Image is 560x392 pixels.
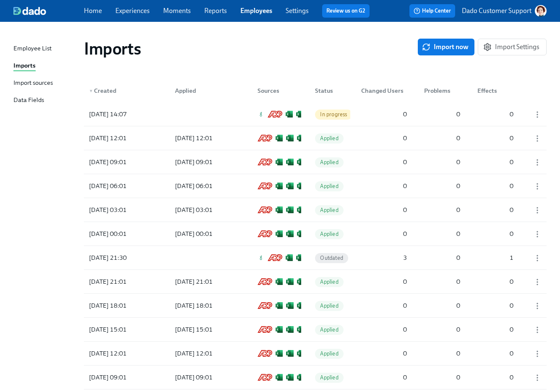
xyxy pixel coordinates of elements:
a: [DATE] 21:30GreenhouseADP Workforce Now (non-API)Microsoft ExcelMicrosoft ExcelMicrosoft ExcelOut... [84,246,547,270]
div: 0 [474,205,517,215]
img: dado [13,7,46,15]
div: [DATE] 12:01 [86,348,161,358]
div: 0 [421,205,464,215]
span: Applied [315,183,343,189]
span: Import Settings [485,43,539,51]
img: Microsoft Excel [276,278,283,285]
img: Microsoft Excel [297,135,304,141]
div: [DATE] 00:01[DATE] 00:01ADP Workforce Now (non-API)Microsoft ExcelMicrosoft ExcelMicrosoft ExcelG... [84,222,547,246]
div: 0 [421,253,464,263]
div: [DATE] 03:01[DATE] 03:01ADP Workforce Now (non-API)Microsoft ExcelMicrosoft ExcelMicrosoft ExcelG... [84,198,547,222]
div: [DATE] 15:01 [86,324,161,335]
img: Microsoft Excel [276,183,283,189]
img: Microsoft Excel [276,374,283,381]
div: [DATE] 15:01[DATE] 15:01ADP Workforce Now (non-API)Microsoft ExcelMicrosoft ExcelMicrosoft ExcelG... [84,318,547,341]
a: Employees [240,7,272,15]
button: Review us on G2 [322,4,370,18]
div: Problems [421,86,464,96]
div: [DATE] 09:01 [86,157,161,167]
img: Microsoft Excel [296,254,303,261]
div: ▼Created [86,82,161,99]
img: Greenhouse [258,254,264,261]
a: Review us on G2 [326,7,365,15]
div: Applied [168,82,244,99]
div: [DATE] 18:01 [172,301,244,311]
img: Microsoft Excel [297,374,304,381]
button: Import now [418,39,474,55]
div: 0 [474,229,517,239]
div: 0 [358,277,410,287]
a: Settings [286,7,309,15]
a: Moments [163,7,191,15]
div: 0 [474,324,517,335]
img: Microsoft Excel [286,350,293,357]
img: ADP Workforce Now (non-API) [258,159,272,165]
div: [DATE] 12:01[DATE] 12:01ADP Workforce Now (non-API)Microsoft ExcelMicrosoft ExcelMicrosoft ExcelG... [84,126,547,150]
img: Microsoft Excel [276,302,283,309]
div: 0 [474,301,517,311]
img: Microsoft Excel [286,159,293,165]
div: Imports [13,61,36,71]
div: [DATE] 09:01 [172,157,244,167]
img: Microsoft Excel [276,326,283,333]
div: [DATE] 21:30GreenhouseADP Workforce Now (non-API)Microsoft ExcelMicrosoft ExcelMicrosoft ExcelOut... [84,246,547,269]
div: [DATE] 21:01[DATE] 21:01ADP Workforce Now (non-API)Microsoft ExcelMicrosoft ExcelMicrosoft ExcelG... [84,270,547,293]
div: [DATE] 00:01 [86,229,161,239]
div: 0 [358,324,410,335]
div: [DATE] 09:01 [172,372,244,382]
div: Effects [474,86,517,96]
div: Sources [254,86,301,96]
div: 0 [421,157,464,167]
img: Microsoft Excel [297,278,304,285]
img: Microsoft Excel [286,254,293,261]
div: 0 [474,277,517,287]
div: [DATE] 09:01 [86,372,161,382]
div: Changed Users [358,86,410,96]
img: ADP Workforce Now (non-API) [258,326,272,333]
img: ADP Workforce Now (non-API) [258,302,272,309]
a: [DATE] 12:01[DATE] 12:01ADP Workforce Now (non-API)Microsoft ExcelMicrosoft ExcelMicrosoft ExcelG... [84,126,547,150]
span: Applied [315,207,343,213]
img: Microsoft Excel [276,159,283,165]
a: Data Fields [13,95,77,106]
div: [DATE] 06:01 [86,181,161,191]
button: Help Center [409,4,455,18]
div: Sources [251,82,301,99]
div: [DATE] 12:01 [172,348,244,358]
img: ADP Workforce Now (non-API) [268,254,282,261]
div: Problems [417,82,464,99]
img: Microsoft Excel [297,350,304,357]
div: 0 [358,109,410,119]
h1: Imports [84,39,141,59]
a: Home [84,7,102,15]
div: 0 [421,109,464,119]
img: Microsoft Excel [286,135,293,141]
img: ADP Workforce Now (non-API) [258,206,272,213]
div: 0 [421,372,464,382]
div: [DATE] 06:01 [172,181,244,191]
div: [DATE] 18:01 [86,301,161,311]
div: 0 [421,133,464,143]
div: 0 [421,324,464,335]
div: [DATE] 14:07 [86,109,161,119]
img: ADP Workforce Now (non-API) [258,278,272,285]
img: Microsoft Excel [297,159,304,165]
div: 0 [421,229,464,239]
div: 0 [474,133,517,143]
div: 0 [474,348,517,358]
div: 0 [358,372,410,382]
div: [DATE] 06:01[DATE] 06:01ADP Workforce Now (non-API)Microsoft ExcelMicrosoft ExcelMicrosoft ExcelG... [84,174,547,198]
div: 0 [474,181,517,191]
div: [DATE] 03:01 [86,205,161,215]
img: Microsoft Excel [276,350,283,357]
div: [DATE] 21:01 [86,277,161,287]
img: Microsoft Excel [276,206,283,213]
span: Applied [315,327,343,333]
div: [DATE] 15:01 [172,324,244,335]
div: [DATE] 00:01 [172,229,244,239]
img: Microsoft Excel [286,206,293,213]
a: [DATE] 15:01[DATE] 15:01ADP Workforce Now (non-API)Microsoft ExcelMicrosoft ExcelMicrosoft ExcelG... [84,318,547,342]
img: Microsoft Excel [297,206,304,213]
img: Microsoft Excel [286,278,293,285]
a: dado [13,7,84,15]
